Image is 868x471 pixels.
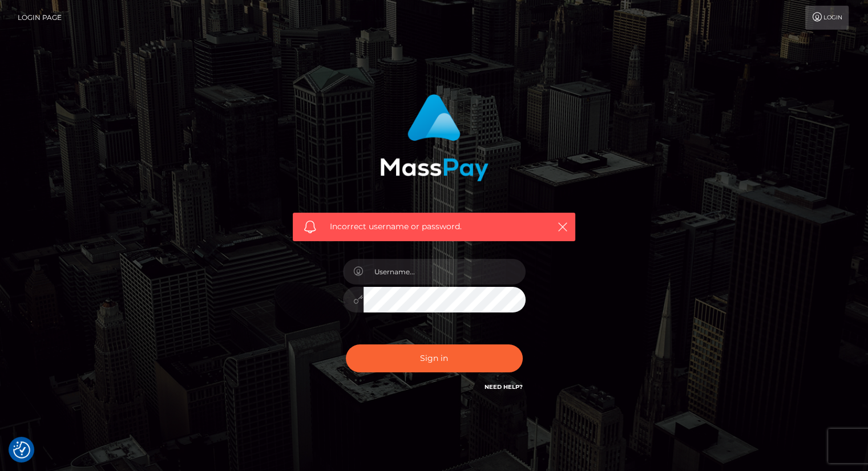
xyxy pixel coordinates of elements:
a: Login Page [18,6,62,30]
button: Consent Preferences [13,441,30,458]
a: Need Help? [485,383,523,391]
img: MassPay Login [380,94,488,181]
input: Username... [364,259,526,285]
button: Sign in [346,344,523,372]
span: Incorrect username or password. [330,221,538,233]
a: Login [805,6,849,30]
img: Revisit consent button [13,441,30,458]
